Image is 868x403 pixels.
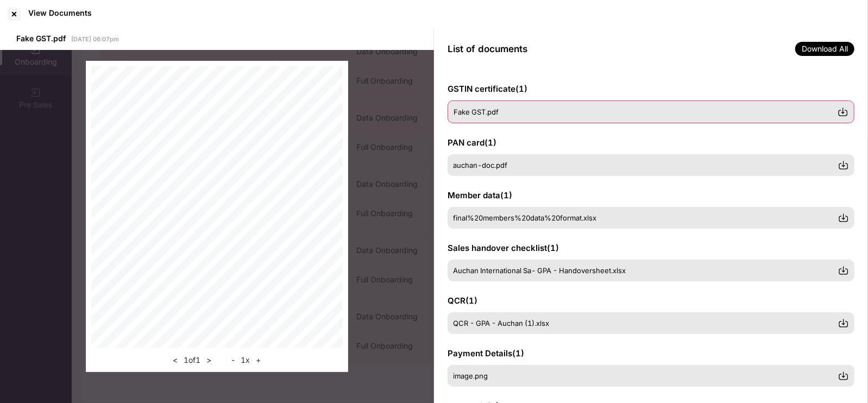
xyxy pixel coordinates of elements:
[448,243,559,253] span: Sales handover checklist ( 1 )
[838,212,849,223] img: svg+xml;base64,PHN2ZyBpZD0iRG93bmxvYWQtMzJ4MzIiIHhtbG5zPSJodHRwOi8vd3d3LnczLm9yZy8yMDAwL3N2ZyIgd2...
[838,106,848,117] img: svg+xml;base64,PHN2ZyBpZD0iRG93bmxvYWQtMzJ4MzIiIHhtbG5zPSJodHRwOi8vd3d3LnczLm9yZy8yMDAwL3N2ZyIgd2...
[454,108,499,116] span: Fake GST.pdf
[448,190,512,200] span: Member data ( 1 )
[453,161,507,169] span: auchan-doc.pdf
[16,34,66,43] span: Fake GST.pdf
[448,295,477,306] span: QCR ( 1 )
[28,8,92,17] div: View Documents
[228,354,238,367] button: -
[838,318,849,329] img: svg+xml;base64,PHN2ZyBpZD0iRG93bmxvYWQtMzJ4MzIiIHhtbG5zPSJodHRwOi8vd3d3LnczLm9yZy8yMDAwL3N2ZyIgd2...
[838,370,849,381] img: svg+xml;base64,PHN2ZyBpZD0iRG93bmxvYWQtMzJ4MzIiIHhtbG5zPSJodHRwOi8vd3d3LnczLm9yZy8yMDAwL3N2ZyIgd2...
[448,137,496,148] span: PAN card ( 1 )
[453,213,596,222] span: final%20members%20data%20format.xlsx
[169,354,181,367] button: <
[448,348,524,358] span: Payment Details ( 1 )
[71,35,119,43] span: [DATE] 06:07pm
[169,354,215,367] div: 1 of 1
[453,319,549,328] span: QCR - GPA - Auchan (1).xlsx
[453,371,488,380] span: image.png
[203,354,215,367] button: >
[253,354,264,367] button: +
[795,42,854,56] span: Download All
[838,265,849,276] img: svg+xml;base64,PHN2ZyBpZD0iRG93bmxvYWQtMzJ4MzIiIHhtbG5zPSJodHRwOi8vd3d3LnczLm9yZy8yMDAwL3N2ZyIgd2...
[448,43,527,54] span: List of documents
[448,84,527,94] span: GSTIN certificate ( 1 )
[838,160,849,171] img: svg+xml;base64,PHN2ZyBpZD0iRG93bmxvYWQtMzJ4MzIiIHhtbG5zPSJodHRwOi8vd3d3LnczLm9yZy8yMDAwL3N2ZyIgd2...
[453,266,626,275] span: Auchan International Sa- GPA - Handoversheet.xlsx
[228,354,264,367] div: 1 x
